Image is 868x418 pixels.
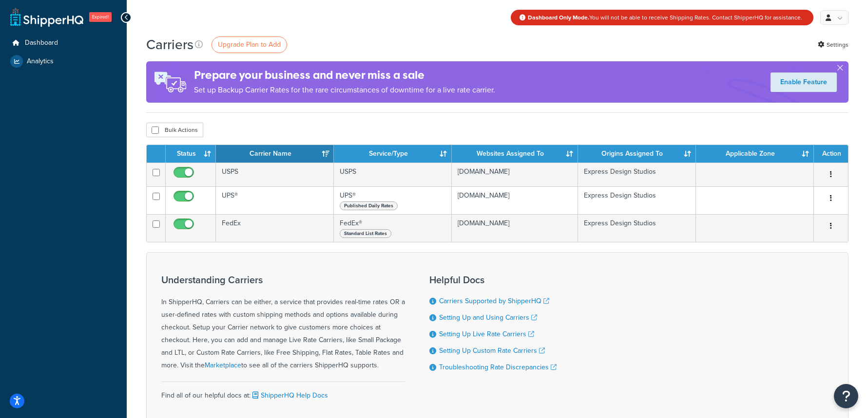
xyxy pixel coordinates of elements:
[439,312,537,323] a: Setting Up and Using Carriers
[161,382,405,402] div: Find all of our helpful docs at:
[205,360,241,370] a: Marketplace
[216,145,334,163] th: Carrier Name: activate to sort column ascending
[334,186,452,214] td: UPS®
[334,145,452,163] th: Service/Type: activate to sort column ascending
[578,214,696,242] td: Express Design Studios
[452,214,578,242] td: [DOMAIN_NAME]
[7,34,119,52] a: Dashboard
[218,39,281,50] span: Upgrade Plan to Add
[340,201,398,210] span: Published Daily Rates
[771,73,837,92] a: Enable Feature
[528,13,802,22] span: You will not be able to receive Shipping Rates. Contact ShipperHQ for assistance.
[578,163,696,186] td: Express Design Studios
[212,36,287,53] a: Upgrade Plan to Add
[146,35,193,54] h1: Carriers
[528,13,589,22] strong: Dashboard Only Mode.
[834,384,858,408] button: Open Resource Center
[439,345,545,356] a: Setting Up Custom Rate Carriers
[25,39,58,47] span: Dashboard
[27,57,54,66] span: Analytics
[216,186,334,214] td: UPS®
[7,53,119,70] a: Analytics
[439,296,549,306] a: Carriers Supported by ShipperHQ
[340,229,391,238] span: Standard List Rates
[251,390,328,400] a: ShipperHQ Help Docs
[146,61,194,103] img: ad-rules-rateshop-fe6ec290ccb7230408bd80ed9643f0289d75e0ffd9eb532fc0e269fcd187b520.png
[578,186,696,214] td: Express Design Studios
[216,214,334,242] td: FedEx
[814,145,848,163] th: Action
[166,145,216,163] th: Status: activate to sort column ascending
[161,274,405,285] h3: Understanding Carriers
[439,362,557,372] a: Troubleshooting Rate Discrepancies
[194,83,495,97] p: Set up Backup Carrier Rates for the rare circumstances of downtime for a live rate carrier.
[334,163,452,186] td: USPS
[696,145,814,163] th: Applicable Zone: activate to sort column ascending
[146,123,203,137] button: Bulk Actions
[439,329,534,339] a: Setting Up Live Rate Carriers
[10,7,83,27] a: ShipperHQ Home
[334,214,452,242] td: FedEx®
[452,186,578,214] td: [DOMAIN_NAME]
[216,163,334,186] td: USPS
[429,274,557,285] h3: Helpful Docs
[89,12,112,22] span: Expired!
[452,163,578,186] td: [DOMAIN_NAME]
[194,67,495,83] h4: Prepare your business and never miss a sale
[818,38,849,52] a: Settings
[161,274,405,372] div: In ShipperHQ, Carriers can be either, a service that provides real-time rates OR a user-defined r...
[578,145,696,163] th: Origins Assigned To: activate to sort column ascending
[452,145,578,163] th: Websites Assigned To: activate to sort column ascending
